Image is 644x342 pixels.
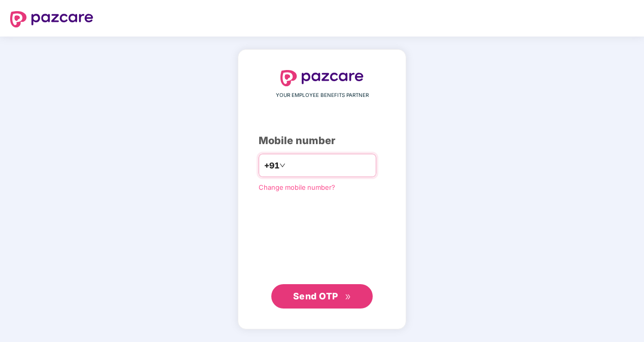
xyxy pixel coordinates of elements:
a: Change mobile number? [259,183,335,191]
span: YOUR EMPLOYEE BENEFITS PARTNER [276,91,369,99]
img: logo [10,11,93,27]
span: +91 [264,159,279,172]
div: Mobile number [259,133,385,149]
span: down [279,162,285,168]
span: double-right [345,294,351,300]
img: logo [280,70,364,86]
button: Send OTPdouble-right [271,284,373,309]
span: Send OTP [293,291,338,301]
